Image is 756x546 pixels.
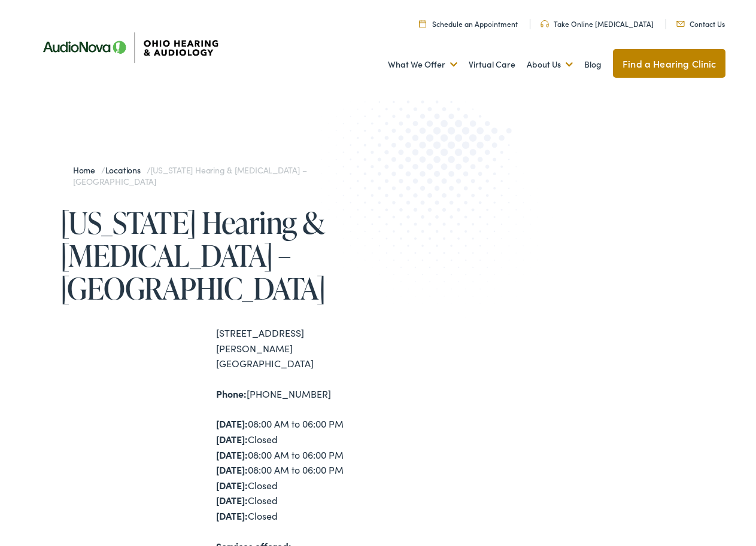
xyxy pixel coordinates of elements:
[584,42,602,87] a: Blog
[216,432,248,446] strong: [DATE]:
[216,509,248,522] strong: [DATE]:
[216,448,248,461] strong: [DATE]:
[419,19,518,29] a: Schedule an Appointment
[216,478,248,492] strong: [DATE]:
[541,20,549,28] img: Headphones icone to schedule online hearing test in Cincinnati, OH
[419,20,426,28] img: Calendar Icon to schedule a hearing appointment in Cincinnati, OH
[216,417,248,430] strong: [DATE]:
[676,21,685,27] img: Mail icon representing email contact with Ohio Hearing in Cincinnati, OH
[105,164,147,176] a: Locations
[676,19,725,29] a: Contact Us
[60,206,378,304] h1: [US_STATE] Hearing & [MEDICAL_DATA] – [GEOGRAPHIC_DATA]
[216,386,378,402] div: [PHONE_NUMBER]
[216,416,378,523] div: 08:00 AM to 06:00 PM Closed 08:00 AM to 06:00 PM 08:00 AM to 06:00 PM Closed Closed Closed
[73,164,307,188] span: [US_STATE] Hearing & [MEDICAL_DATA] – [GEOGRAPHIC_DATA]
[541,19,654,29] a: Take Online [MEDICAL_DATA]
[388,42,457,87] a: What We Offer
[613,49,725,78] a: Find a Hearing Clinic
[216,325,378,371] div: [STREET_ADDRESS][PERSON_NAME] [GEOGRAPHIC_DATA]
[216,387,247,400] strong: Phone:
[73,164,101,176] a: Home
[216,463,248,476] strong: [DATE]:
[73,164,307,188] span: / /
[469,42,515,87] a: Virtual Care
[216,493,248,507] strong: [DATE]:
[527,42,573,87] a: About Us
